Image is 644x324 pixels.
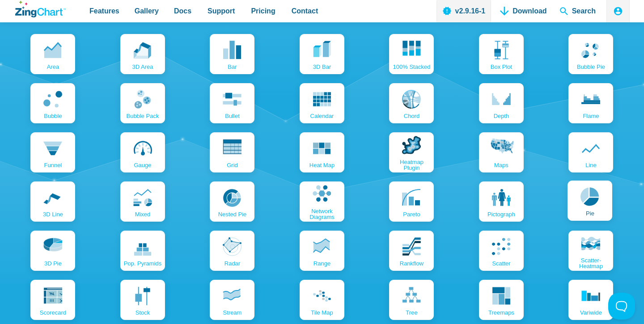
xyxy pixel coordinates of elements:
span: funnel [44,162,62,168]
a: treemaps [479,280,524,320]
span: box plot [491,64,512,70]
a: mixed [120,181,165,222]
a: chord [389,83,434,123]
a: 3D pie [30,231,75,271]
span: Heat map [309,162,335,168]
span: tile map [311,310,333,316]
a: 3D line [30,181,75,222]
a: scatter [479,231,524,271]
span: scatter [492,261,510,266]
span: bubble [44,113,62,119]
a: Heatmap Plugin [389,132,434,173]
a: box plot [479,34,524,74]
a: funnel [30,132,75,173]
a: 3D bar [300,34,344,74]
a: line [568,132,613,173]
a: bar [210,34,254,74]
a: grid [210,132,254,173]
a: bubble [30,83,75,123]
span: Heatmap Plugin [391,159,432,171]
span: Features [89,5,119,17]
a: gauge [120,132,165,173]
a: radar [210,231,254,271]
a: flame [568,83,613,123]
span: 100% Stacked [393,64,431,70]
span: gauge [134,162,151,168]
span: rankflow [400,261,424,266]
span: bullet [225,113,240,119]
a: scorecard [30,280,75,320]
span: 3D pie [44,261,62,266]
span: Docs [174,5,191,17]
iframe: Toggle Customer Support [608,293,635,320]
span: Gallery [135,5,159,17]
a: Network Diagrams [300,181,344,222]
a: variwide [568,280,613,320]
span: pie [586,210,594,216]
span: Network Diagrams [302,208,342,220]
span: flame [583,113,599,119]
span: Contact [292,5,318,17]
a: maps [479,132,524,173]
span: grid [227,162,238,168]
span: calendar [310,113,334,119]
span: stream [223,310,242,316]
span: treemaps [488,310,514,316]
a: bubble pack [120,83,165,123]
a: bullet [210,83,254,123]
span: radar [225,261,240,266]
span: maps [494,162,508,168]
a: rankflow [389,231,434,271]
span: area [47,64,59,70]
span: tree [406,310,417,316]
a: stream [210,280,254,320]
a: depth [479,83,524,123]
span: stock [136,310,150,316]
span: pareto [403,211,420,217]
span: Pricing [251,5,275,17]
a: tile map [300,280,344,320]
a: range [300,231,344,271]
a: 3D area [120,34,165,74]
a: 100% Stacked [389,34,434,74]
a: Heat map [300,132,344,173]
a: nested pie [210,181,254,222]
a: calendar [300,83,344,123]
a: stock [120,280,165,320]
span: variwide [580,310,602,316]
a: pop. pyramids [120,231,165,271]
span: 3D line [43,211,63,217]
span: Support [208,5,235,17]
span: nested pie [218,211,247,217]
a: ZingChart Logo. Click to return to the homepage [15,1,66,17]
span: bar [228,64,237,70]
span: range [314,261,330,266]
span: scorecard [40,310,66,316]
span: 3D bar [313,64,331,70]
a: pareto [389,181,434,222]
a: pictograph [479,181,524,222]
span: pictograph [487,211,515,217]
span: bubble pack [126,113,159,119]
a: bubble pie [568,34,613,74]
span: mixed [135,211,151,217]
a: area [30,34,75,74]
span: bubble pie [577,64,605,70]
span: depth [494,113,509,119]
a: pie [568,181,612,221]
span: pop. pyramids [124,261,162,266]
a: tree [389,280,434,320]
span: line [585,162,597,168]
span: chord [404,113,419,119]
a: scatter-heatmap [568,231,613,271]
span: scatter-heatmap [571,257,611,269]
span: 3D area [132,64,153,70]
